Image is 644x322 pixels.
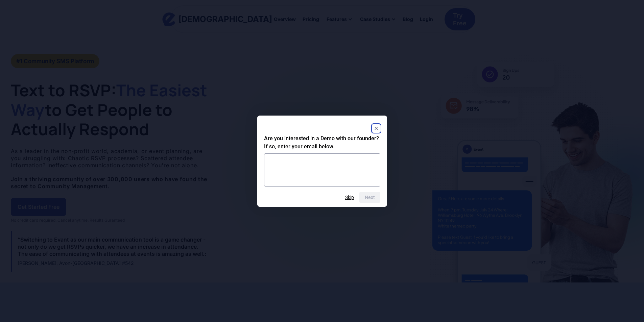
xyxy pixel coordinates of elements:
[345,195,354,200] button: Skip
[264,134,380,151] h2: Are you interested in a Demo with our founder? If so, enter your email below.
[264,153,380,187] textarea: Are you interested in a Demo with our founder? If so, enter your email below.
[359,192,380,203] button: Next question
[257,116,387,207] dialog: Are you interested in a Demo with our founder? If so, enter your email below.
[372,124,380,132] button: Close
